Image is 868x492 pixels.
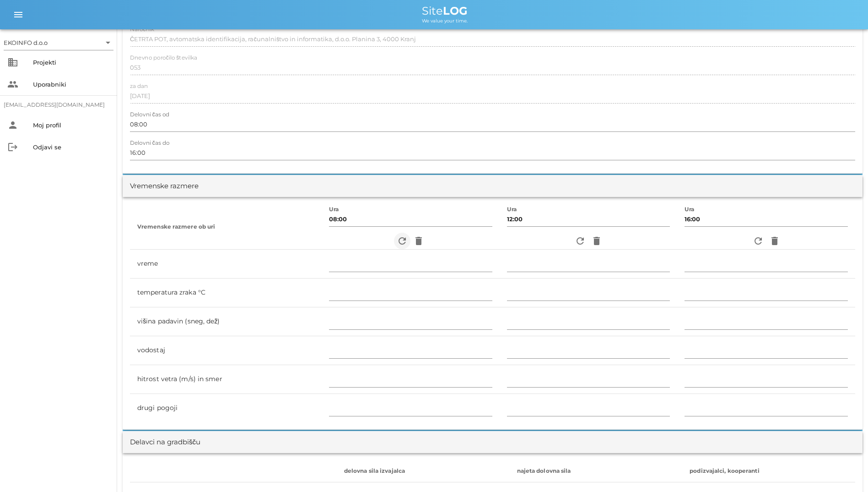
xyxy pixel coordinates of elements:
label: Dnevno poročilo številka [130,55,197,61]
label: Delovni čas do [130,140,169,147]
div: Delavci na gradbišču [130,437,200,448]
i: refresh [753,235,764,246]
i: logout [7,142,18,153]
label: Ura [329,206,339,213]
i: refresh [575,235,586,246]
i: menu [13,9,24,20]
i: person [7,120,18,131]
th: podizvajalci, kooperanti [682,460,855,482]
td: drugi pogoji [130,394,322,422]
label: Delovni čas od [130,111,169,118]
div: Vremenske razmere [130,181,199,191]
span: Site [422,4,468,17]
td: hitrost vetra (m/s) in smer [130,365,322,394]
td: temperatura zraka °C [130,279,322,307]
div: Pripomoček za klepet [822,448,868,492]
th: delovna sila izvajalca [337,460,510,482]
div: Uporabniki [33,81,110,88]
div: EKOINFO d.o.o [4,35,113,50]
div: EKOINFO d.o.o [4,38,48,47]
label: Naročnik [130,26,154,33]
i: delete [769,235,780,246]
i: delete [591,235,602,246]
th: najeta dolovna sila [510,460,683,482]
div: Projekti [33,59,110,66]
i: people [7,79,18,90]
iframe: Chat Widget [822,448,868,492]
i: delete [413,235,424,246]
div: Moj profil [33,121,110,129]
label: za dan [130,83,148,90]
label: Ura [685,206,695,213]
span: We value your time. [422,18,468,24]
td: vreme [130,250,322,279]
div: Odjavi se [33,143,110,151]
td: višina padavin (sneg, dež) [130,307,322,336]
i: arrow_drop_down [102,37,113,48]
b: LOG [443,4,468,17]
td: vodostaj [130,336,322,365]
i: refresh [397,235,408,246]
label: Ura [507,206,517,213]
th: Vremenske razmere ob uri [130,204,322,250]
i: business [7,57,18,68]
